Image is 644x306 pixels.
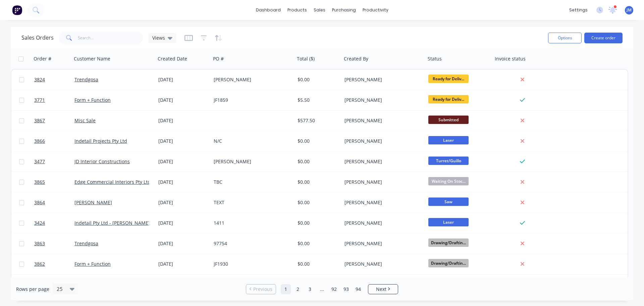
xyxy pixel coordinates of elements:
a: 3864 [34,192,74,213]
span: Turret/Guillo [428,157,469,165]
div: [DATE] [158,117,208,124]
div: $0.00 [298,240,337,247]
span: Drawing/Draftin... [428,238,469,247]
span: Previous [253,286,272,293]
span: Ready for Deliv... [428,95,469,103]
a: 3424 [34,213,74,233]
ul: Pagination [243,284,401,294]
div: Created Date [158,55,187,62]
div: [DATE] [158,97,208,103]
a: Page 92 [329,284,339,294]
a: Form + Function [74,261,111,267]
span: 3864 [34,199,45,206]
a: 3824 [34,70,74,90]
a: 3866 [34,131,74,151]
a: Jump forward [317,284,327,294]
a: dashboard [253,5,284,15]
img: Factory [12,5,22,15]
div: [DATE] [158,220,208,226]
div: TBC [214,179,288,185]
a: 3862 [34,254,74,274]
a: [PERSON_NAME] [74,199,112,206]
div: [DATE] [158,158,208,165]
div: N/C [214,138,288,144]
div: [DATE] [158,138,208,144]
div: $577.50 [298,117,337,124]
div: [PERSON_NAME] [344,97,419,103]
div: Invoice status [495,55,526,62]
span: Laser [428,218,469,226]
div: [PERSON_NAME] [344,179,419,185]
a: Indetail Projects Pty Ltd [74,138,127,144]
a: Trendgosa [74,76,98,83]
a: Form + Function [74,97,111,103]
div: purchasing [329,5,359,15]
button: Create order [584,33,623,43]
div: 97754 [214,240,288,247]
button: Options [548,33,582,43]
span: 3867 [34,117,45,124]
div: [DATE] [158,261,208,267]
div: [PERSON_NAME] [344,220,419,226]
div: settings [566,5,591,15]
span: Rows per page [16,286,49,293]
div: JF1930 [214,261,288,267]
div: [PERSON_NAME] [344,76,419,83]
div: 1411 [214,220,288,226]
span: Drawing/Draftin... [428,259,469,267]
a: Page 93 [341,284,351,294]
span: 3865 [34,179,45,185]
a: 3771 [34,90,74,110]
a: Previous page [246,286,276,293]
a: 3761 [34,274,74,295]
div: [DATE] [158,179,208,185]
div: $0.00 [298,261,337,267]
div: JF1859 [214,97,288,103]
div: Order # [34,55,51,62]
div: [PERSON_NAME] [214,76,288,83]
a: 3867 [34,111,74,131]
span: Submitted [428,116,469,124]
div: Created By [344,55,368,62]
div: [DATE] [158,240,208,247]
div: $0.00 [298,179,337,185]
div: PO # [213,55,224,62]
div: [DATE] [158,199,208,206]
a: Misc Sale [74,117,96,124]
a: Page 2 [293,284,303,294]
div: [PERSON_NAME] [344,199,419,206]
div: [PERSON_NAME] [344,158,419,165]
a: 3863 [34,233,74,254]
a: Page 94 [353,284,363,294]
a: Trendgosa [74,240,98,247]
a: Edge Commercial Interiors Pty Ltd [74,179,151,185]
a: 3477 [34,151,74,172]
div: [PERSON_NAME] [214,158,288,165]
div: $0.00 [298,76,337,83]
div: $0.00 [298,220,337,226]
div: TEXT [214,199,288,206]
span: 3824 [34,76,45,83]
span: 3771 [34,97,45,103]
span: Next [376,286,386,293]
span: Laser [428,136,469,144]
div: [DATE] [158,76,208,83]
div: products [284,5,310,15]
span: 3862 [34,261,45,267]
div: $5.50 [298,97,337,103]
h1: Sales Orders [21,35,54,41]
div: $0.00 [298,199,337,206]
div: [PERSON_NAME] [344,261,419,267]
span: JM [627,7,632,13]
div: sales [310,5,329,15]
div: Status [428,55,442,62]
a: Indetail Pty Ltd - [PERSON_NAME] [74,220,150,226]
div: $0.00 [298,158,337,165]
span: Ready for Deliv... [428,75,469,83]
div: [PERSON_NAME] [344,240,419,247]
a: Page 1 is your current page [281,284,291,294]
a: 3865 [34,172,74,192]
div: Customer Name [74,55,110,62]
a: JD Interior Constructions [74,158,130,165]
input: Search... [78,31,143,45]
